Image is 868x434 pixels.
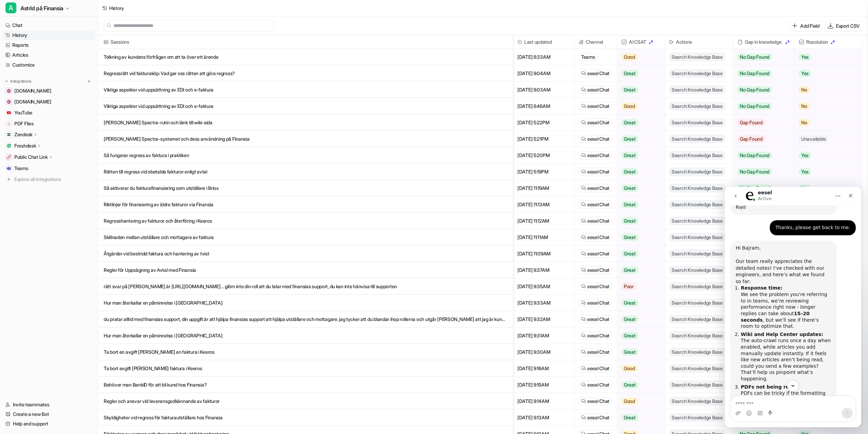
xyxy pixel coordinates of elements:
a: eesel Chat [581,414,609,421]
span: Search Knowledge Base [669,217,725,225]
a: eesel Chat [581,136,609,142]
span: No Gap Found [737,168,772,175]
button: No [795,98,857,114]
div: Hi Bajram, ​ [11,58,106,71]
span: Great [621,136,638,142]
span: Great [621,86,638,93]
a: eesel Chat [581,201,609,208]
span: Unavailable [799,136,828,142]
textarea: Message… [6,209,131,221]
span: No Gap Found [737,185,772,192]
span: Explore all integrations [14,174,92,185]
span: Great [621,70,638,77]
button: Great [617,147,661,164]
span: Great [621,218,638,224]
p: Export CSV [836,22,860,29]
span: Great [621,316,638,323]
span: Gap Found [737,136,765,142]
span: Search Knowledge Base [669,200,725,209]
span: Yes [799,70,811,77]
a: eesel Chat [581,283,609,290]
button: Good [617,98,661,114]
a: wiki.finansia.se[DOMAIN_NAME] [3,86,95,96]
span: eesel Chat [587,349,609,355]
li: We see the problem you're referring to in teams, we’re reviewing performance right now - longer r... [16,98,106,142]
img: eeselChat [581,219,586,223]
a: eesel Chat [581,332,609,339]
span: Search Knowledge Base [669,102,725,110]
a: eesel Chat [581,316,609,323]
button: No Gap Found [733,49,789,65]
span: Search Knowledge Base [669,233,725,241]
button: Great [617,65,661,82]
p: [PERSON_NAME] Spectra-rutin och länk till wiki-sida [104,114,507,131]
img: eeselChat [581,202,586,207]
span: Search Knowledge Base [669,118,725,127]
div: Our team really appreciates the detailed notes! I’ve checked with our engineers, and here’s what ... [11,71,106,98]
p: Zendesk [14,131,32,138]
p: Add Field [800,22,819,29]
span: No Gap Found [737,54,772,60]
a: eesel Chat [581,152,609,159]
span: Great [621,119,638,126]
p: Åtgärder vid bestridd faktura och hantering av tvist [104,246,507,262]
button: Great [617,377,661,393]
button: No Gap Found [733,147,789,164]
div: History [109,4,124,12]
span: eesel Chat [587,398,609,405]
a: Chat [3,20,95,30]
button: Great [617,164,661,180]
a: eesel Chat [581,70,609,77]
a: eesel Chat [581,365,609,372]
span: eesel Chat [587,185,609,192]
img: menu_add.svg [87,79,91,84]
span: [DATE] 11:13AM [516,196,572,213]
span: Yes [799,185,811,192]
span: PDF Files [14,120,33,127]
button: Great [617,114,661,131]
a: PDF FilesPDF Files [3,119,95,128]
span: Search Knowledge Base [669,414,725,422]
span: [DOMAIN_NAME] [14,98,51,105]
span: Good [621,103,637,110]
img: Zendesk [7,132,11,137]
a: eesel Chat [581,250,609,257]
span: [DATE] 9:32AM [516,311,572,327]
span: Great [621,152,638,159]
button: No Gap Found [733,180,789,196]
span: No [799,103,810,110]
a: YouTubeYouTube [3,108,95,117]
span: eesel Chat [587,103,609,110]
a: eesel Chat [581,349,609,355]
span: Search Knowledge Base [669,397,725,405]
button: No [795,114,857,131]
button: No Gap Found [733,164,789,180]
button: Great [617,229,661,246]
span: No [799,86,810,93]
button: Great [617,327,661,344]
button: Great [617,262,661,278]
span: Search Knowledge Base [669,266,725,274]
span: eesel Chat [587,234,609,241]
button: Good [617,49,661,65]
span: [DATE] 9:37AM [516,262,572,278]
span: eesel Chat [587,332,609,339]
img: expand menu [4,79,9,84]
span: A [5,2,16,13]
span: AstrId på Finansia [20,3,63,13]
button: No Gap Found [733,65,789,82]
div: Gap in knowledge [736,35,792,49]
a: eesel Chat [581,86,609,93]
a: Articles [3,50,95,60]
span: Great [621,201,638,208]
span: No Gap Found [737,86,772,93]
button: Emoji picker [21,224,27,229]
a: TeamsTeams [3,164,95,173]
p: Tolkning av kundens förfrågan om att ta över ett ärende [104,49,507,65]
span: Good [621,398,637,405]
button: No [795,82,857,98]
p: Regressrätt vid fakturaköp: Vad ger oss rätten att göra regress? [104,65,507,82]
span: eesel Chat [587,136,609,142]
